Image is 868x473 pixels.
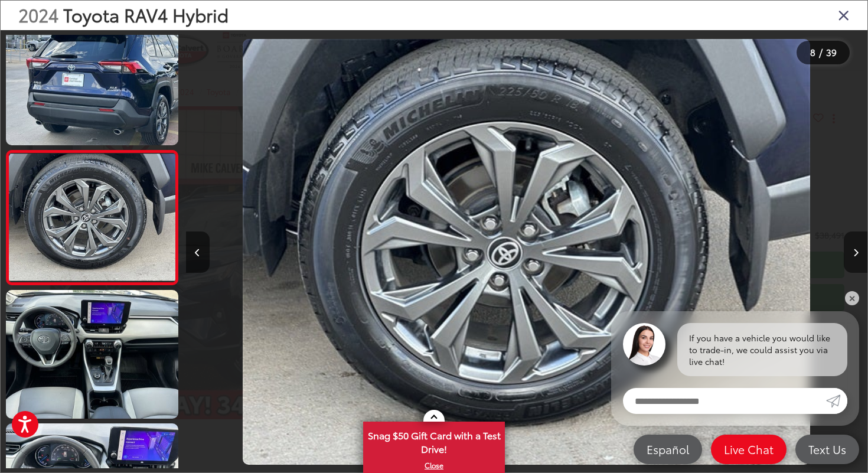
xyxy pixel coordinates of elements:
span: Live Chat [718,442,779,456]
img: 2024 Toyota RAV4 Hybrid XLE Premium [4,15,180,146]
i: Close gallery [838,7,850,22]
img: 2024 Toyota RAV4 Hybrid XLE Premium [4,288,180,420]
span: 2024 [18,2,58,27]
span: Text Us [802,442,852,456]
a: Text Us [795,435,859,464]
span: 8 [810,45,815,58]
img: 2024 Toyota RAV4 Hybrid XLE Premium [7,154,177,280]
button: Previous image [186,231,210,273]
span: 39 [826,45,837,58]
span: Snag $50 Gift Card with a Test Drive! [364,423,504,459]
input: Enter your message [623,388,826,414]
a: Submit [826,388,847,414]
span: Español [641,442,695,456]
button: Next image [844,231,867,273]
span: Toyota RAV4 Hybrid [63,2,229,27]
div: 2024 Toyota RAV4 Hybrid XLE Premium 7 [185,39,867,465]
a: Live Chat [711,435,787,464]
img: Agent profile photo [623,323,665,366]
div: If you have a vehicle you would like to trade-in, we could assist you via live chat! [677,323,847,376]
a: Español [634,435,702,464]
img: 2024 Toyota RAV4 Hybrid XLE Premium [243,39,810,465]
span: / [818,48,824,57]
